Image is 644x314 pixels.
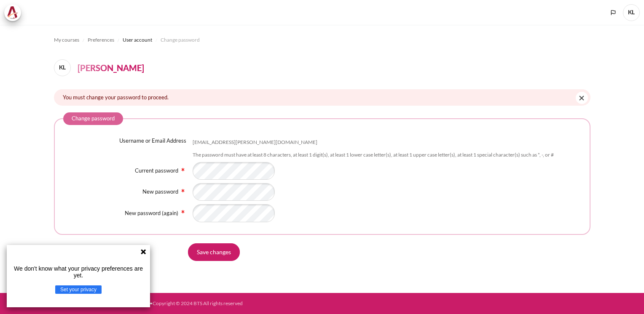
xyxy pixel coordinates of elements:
[135,167,178,174] label: Current password
[54,36,79,44] span: My courses
[161,36,200,44] span: Change password
[193,139,317,146] div: [EMAIL_ADDRESS][PERSON_NAME][DOMAIN_NAME]
[13,300,357,307] div: • • • • •
[4,4,25,21] a: Architeck Architeck
[54,33,590,47] nav: Navigation bar
[193,152,554,159] div: The password must have at least 8 characters, at least 1 digit(s), at least 1 lower case letter(s...
[180,166,186,171] span: Required
[55,285,102,294] button: Set your privacy
[180,188,186,193] span: Required
[161,35,200,45] a: Change password
[623,4,640,21] a: User menu
[78,61,144,74] h4: [PERSON_NAME]
[180,208,186,215] img: Required
[125,210,178,216] label: New password (again)
[180,187,186,194] img: Required
[623,4,640,21] span: KL
[54,89,590,106] div: You must change your password to proceed.
[88,36,114,44] span: Preferences
[54,59,74,76] a: KL
[54,35,79,45] a: My courses
[54,59,71,76] span: KL
[607,6,620,19] button: Languages
[180,209,186,214] span: Required
[142,188,178,195] label: New password
[7,6,19,19] img: Architeck
[180,166,186,173] img: Required
[88,35,114,45] a: Preferences
[153,300,243,306] a: Copyright © 2024 BTS All rights reserved
[188,243,240,261] input: Save changes
[119,137,186,145] label: Username or Email Address
[123,36,152,44] span: User account
[10,265,147,279] p: We don't know what your privacy preferences are yet.
[63,112,123,125] legend: Change password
